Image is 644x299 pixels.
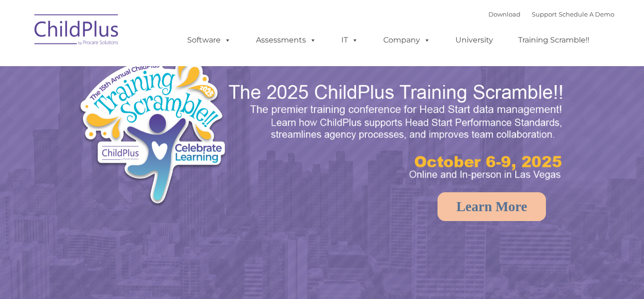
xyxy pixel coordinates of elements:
a: IT [332,31,368,50]
a: Training Scramble!! [509,31,599,50]
a: Assessments [247,31,326,50]
a: Software [178,31,240,50]
font: | [488,10,614,18]
a: Company [374,31,440,50]
a: Learn More [438,192,546,221]
a: Schedule A Demo [559,10,614,18]
img: ChildPlus by Procare Solutions [30,8,124,55]
a: Support [532,10,557,18]
a: University [446,31,503,50]
a: Download [488,10,520,18]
